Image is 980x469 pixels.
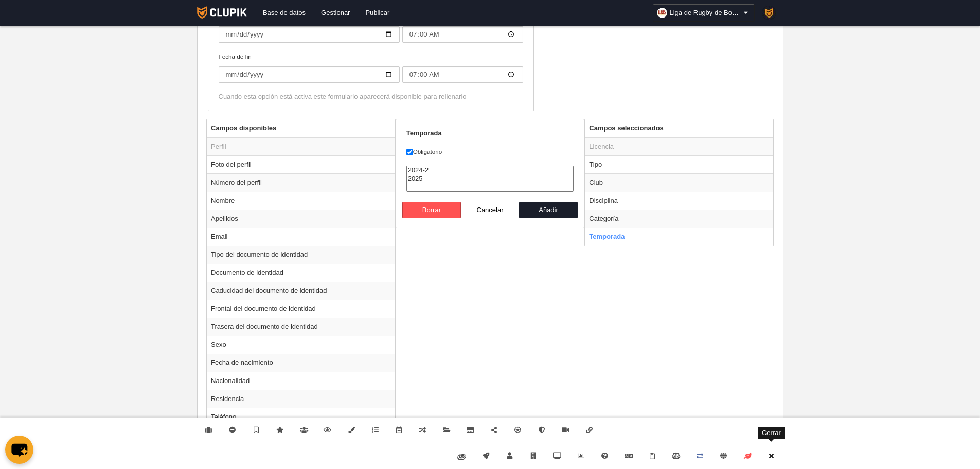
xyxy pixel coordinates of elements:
td: Teléfono [207,408,395,426]
img: OaVO6CiHoa28.30x30.jpg [657,8,667,18]
td: Fecha de nacimiento [207,354,395,372]
a: Liga de Rugby de Bogotá [653,4,755,22]
option: 2025 [407,175,574,183]
input: Fecha de fin [402,66,523,83]
td: Perfil [207,137,395,156]
label: Obligatorio [406,147,574,157]
strong: Temporada [406,129,442,137]
img: PaK018JKw3ps.30x30.jpg [762,6,776,20]
th: Campos seleccionados [585,119,773,137]
td: Licencia [585,137,773,156]
input: Fecha de inicio [402,26,523,43]
td: Caducidad del documento de identidad [207,282,395,300]
td: Tipo [585,155,773,173]
td: Temporada [585,228,773,246]
label: Fecha de fin [219,52,523,83]
td: Trasera del documento de identidad [207,318,395,336]
img: Clupik [197,6,247,19]
label: Fecha de inicio [219,12,523,43]
td: Documento de identidad [207,264,395,282]
td: Sexo [207,336,395,354]
td: Tipo del documento de identidad [207,246,395,264]
td: Categoría [585,210,773,228]
td: Número del perfil [207,173,395,192]
button: Cancelar [461,202,520,218]
td: Frontal del documento de identidad [207,300,395,318]
td: Club [585,173,773,192]
img: fiware.svg [457,454,466,460]
button: Añadir [519,202,578,218]
th: Campos disponibles [207,119,395,137]
div: Cuando esta opción está activa este formulario aparecerá disponible para rellenarlo [219,92,523,101]
td: Apellidos [207,210,395,228]
button: chat-button [5,436,33,464]
input: Obligatorio [406,149,413,155]
td: Disciplina [585,192,773,210]
input: Fecha de fin [219,66,400,83]
td: Foto del perfil [207,155,395,173]
td: Nombre [207,192,395,210]
td: Email [207,228,395,246]
option: 2024-2 [407,166,574,175]
div: Cerrar [758,427,785,439]
input: Fecha de inicio [219,26,400,43]
td: Nacionalidad [207,372,395,390]
td: Residencia [207,390,395,408]
span: Liga de Rugby de Bogotá [670,8,742,18]
button: Borrar [402,202,461,218]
